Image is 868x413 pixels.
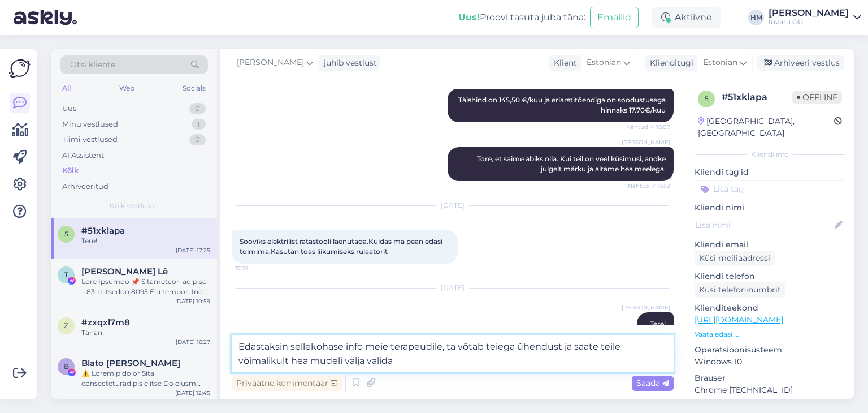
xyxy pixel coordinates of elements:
span: Nähtud ✓ 16:07 [626,123,670,131]
a: [URL][DOMAIN_NAME] [695,315,783,325]
div: HM [748,10,764,25]
span: Täishind on 145,50 €/kuu ja eriarstitõendiga on soodustusega hinnaks 17.70€/kuu [458,96,667,114]
div: [DATE] 12:45 [175,389,210,397]
div: Arhiveeri vestlus [757,55,844,71]
span: z [64,321,68,330]
div: [GEOGRAPHIC_DATA], [GEOGRAPHIC_DATA] [698,115,834,139]
div: Invaru OÜ [769,18,849,27]
p: Klienditeekond [695,302,845,314]
div: Tänan! [81,328,210,338]
span: #zxqxl7m8 [81,317,130,328]
span: Saada [636,378,669,388]
div: Klienditugi [645,57,693,69]
div: Klient [549,57,577,69]
div: Web [117,81,137,96]
div: AI Assistent [62,150,104,161]
span: [PERSON_NAME] [622,138,670,147]
div: All [60,81,73,96]
p: Chrome [TECHNICAL_ID] [695,384,845,396]
p: Brauser [695,372,845,384]
span: 5 [64,230,68,238]
div: # 51xklapa [722,91,792,104]
div: ⚠️ Loremip dolor Sita consecteturadipis elitse Do eiusm Temp incididuntut laboreet. Dolorem aliqu... [81,368,210,389]
div: Kõik [62,165,79,177]
div: [DATE] 10:59 [175,297,210,306]
p: Vaata edasi ... [695,329,845,339]
input: Lisa nimi [695,219,832,231]
span: Estonian [703,57,737,69]
b: Uus! [458,12,480,23]
div: Socials [180,81,208,96]
div: Privaatne kommentaar [232,376,342,391]
div: [DATE] 17:25 [176,246,210,255]
span: Tore, et saime abiks olla. Kui teil on veel küsimusi, andke julgelt märku ja aitame hea meelega. [477,154,667,173]
span: Kõik vestlused [110,201,159,211]
div: 1 [192,119,206,130]
span: [PERSON_NAME] [622,303,670,312]
p: Kliendi nimi [695,202,845,214]
p: Windows 10 [695,356,845,368]
div: [DATE] [232,200,674,210]
p: Operatsioonisüsteem [695,344,845,356]
span: 17:25 [235,264,277,273]
span: [PERSON_NAME] [237,57,304,69]
span: #51xklapa [81,226,125,236]
div: Kliendi info [695,149,845,160]
div: juhib vestlust [319,57,377,69]
div: [DATE] [232,283,674,293]
span: T [64,270,68,279]
span: B [64,362,69,371]
button: Emailid [590,7,639,28]
textarea: Edastaksin sellekohase info meie terapeudile, ta võtab teiega ühendust ja saate teile võimalikult... [232,335,674,372]
div: Proovi tasuta juba täna: [458,11,585,24]
div: Aktiivne [652,7,721,28]
a: [PERSON_NAME]Invaru OÜ [769,8,861,27]
span: Nähtud ✓ 16:12 [628,182,670,190]
div: Küsi meiliaadressi [695,251,775,266]
div: [PERSON_NAME] [769,8,849,18]
div: Lore Ipsumdo 📌 Sitametcon adipisci – 83. elitseddo 8095 Eiu tempor, Incidi utlaboreetdo magna ali... [81,277,210,297]
img: Askly Logo [9,58,31,79]
span: Truc Khue Lê [81,266,168,277]
div: Küsi telefoninumbrit [695,282,785,298]
span: Tere! [650,320,666,328]
div: [DATE] 16:27 [176,338,210,346]
div: Tere! [81,236,210,246]
p: Kliendi tag'id [695,166,845,178]
div: Minu vestlused [62,119,118,130]
div: Uus [62,103,76,114]
span: Otsi kliente [70,59,115,71]
span: Sooviks elektrilist ratastooli laenutada.Kuidas ma pean edasi toimima.Kasutan toas liikumiseks ru... [240,237,444,256]
span: 5 [705,94,709,103]
p: Kliendi telefon [695,270,845,282]
div: 0 [189,134,206,145]
span: Blato Alebo Zlato [81,358,180,368]
p: Kliendi email [695,239,845,251]
input: Lisa tag [695,180,845,197]
div: Arhiveeritud [62,181,108,192]
div: Tiimi vestlused [62,134,118,145]
div: 0 [189,103,206,114]
span: Offline [792,91,842,104]
span: Estonian [587,57,621,69]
